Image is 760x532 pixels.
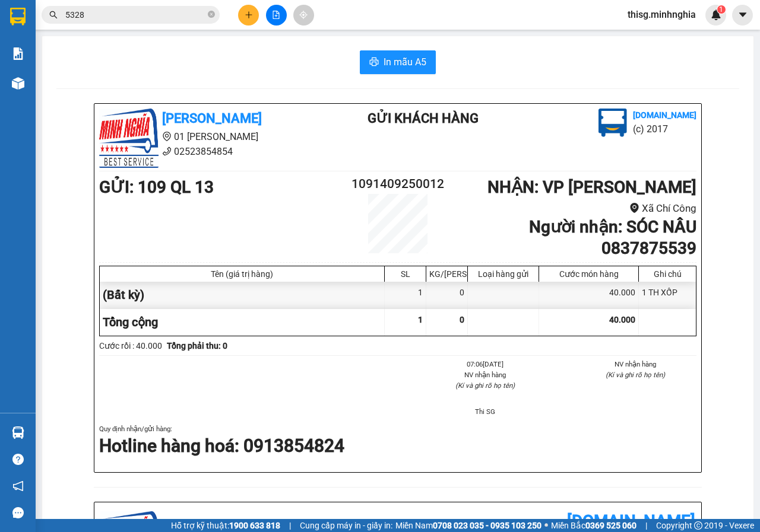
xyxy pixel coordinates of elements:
span: aim [299,11,308,19]
div: 0 [426,282,468,308]
i: (Kí và ghi rõ họ tên) [455,381,515,390]
input: Tìm tên, số ĐT hoặc mã đơn [65,8,205,21]
li: NV nhận hàng [575,359,697,369]
div: KG/[PERSON_NAME] [429,269,464,279]
button: file-add [266,5,287,26]
span: Miền Bắc [551,519,636,532]
span: printer [369,57,379,68]
span: search [49,11,58,19]
span: 0 [460,315,464,324]
b: Gửi khách hàng [368,111,479,126]
b: NHẬN : VP [PERSON_NAME] [487,177,696,197]
img: logo.jpg [99,109,159,168]
h2: 1091409250012 [348,174,448,194]
span: message [12,507,24,518]
span: Cung cấp máy in - giấy in: [300,519,392,532]
b: [DOMAIN_NAME] [633,110,696,120]
span: Tổng cộng [103,315,158,329]
button: plus [238,5,259,26]
li: 01 [PERSON_NAME] [99,129,320,144]
b: GỬI : 109 QL 13 [99,177,214,197]
span: caret-down [737,9,748,20]
img: icon-new-feature [711,9,721,20]
li: NV nhận hàng [424,369,546,380]
span: environment [629,203,639,213]
div: Quy định nhận/gửi hàng : [99,423,696,458]
span: phone [162,146,172,156]
button: printerIn mẫu A5 [360,50,436,74]
div: 1 TH XỐP [639,282,696,308]
span: Miền Nam [395,519,541,532]
span: plus [245,11,253,19]
div: Ghi chú [642,269,693,279]
div: SL [388,269,423,279]
span: copyright [694,521,702,530]
li: (c) 2017 [633,122,696,136]
b: [PERSON_NAME] [162,111,262,126]
div: 40.000 [539,282,639,308]
div: Cước món hàng [542,269,635,279]
div: Cước rồi : 40.000 [99,339,162,352]
span: 40.000 [609,315,635,324]
img: warehouse-icon [12,77,24,90]
span: ⚪️ [544,523,548,528]
span: Hỗ trợ kỹ thuật: [171,519,280,532]
strong: Hotline hàng hoá: 0913854824 [99,435,344,456]
sup: 1 [717,5,726,14]
span: question-circle [12,454,24,465]
b: Người nhận : SÓC NÂU 0837875539 [529,217,696,258]
strong: 0369 525 060 [585,521,636,530]
span: close-circle [208,9,215,21]
span: close-circle [208,11,215,18]
span: 1 [719,5,723,14]
div: 1 [385,282,426,308]
img: logo.jpg [598,109,627,137]
img: warehouse-icon [12,426,24,439]
strong: 1900 633 818 [229,521,280,530]
span: thisg.minhnghia [618,7,705,22]
span: 1 [418,315,423,324]
button: caret-down [732,5,753,26]
li: Thi SG [424,406,546,417]
strong: 0708 023 035 - 0935 103 250 [433,521,541,530]
span: notification [12,480,24,492]
div: Loại hàng gửi [471,269,536,279]
b: Tổng phải thu: 0 [167,341,227,351]
div: Tên (giá trị hàng) [103,269,381,279]
li: Xã Chí Công [448,200,696,216]
div: (Bất kỳ) [100,282,385,308]
span: environment [162,132,172,141]
span: file-add [272,11,280,19]
b: [DOMAIN_NAME] [567,511,695,531]
i: (Kí và ghi rõ họ tên) [606,371,665,379]
img: solution-icon [12,47,24,60]
button: aim [293,5,314,26]
li: 07:06[DATE] [424,359,546,369]
li: 02523854854 [99,144,320,159]
span: In mẫu A5 [384,55,426,69]
span: | [645,519,647,532]
img: logo-vxr [10,8,26,26]
span: | [289,519,291,532]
